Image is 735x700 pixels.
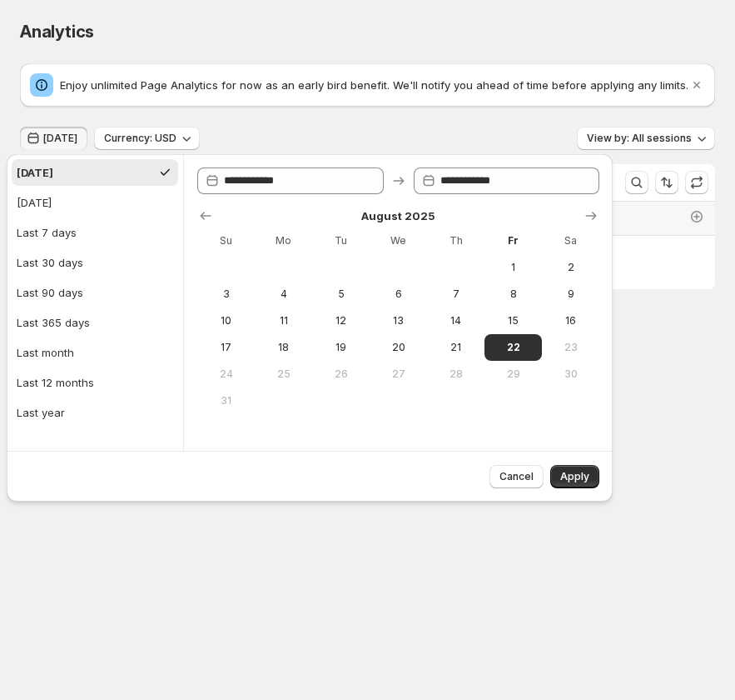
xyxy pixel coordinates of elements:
span: 10 [204,314,248,327]
th: Monday [255,227,312,254]
span: 19 [319,341,363,354]
button: Saturday August 16 2025 [542,307,599,334]
span: 11 [261,314,305,327]
span: 13 [376,314,420,327]
button: Wednesday August 20 2025 [370,334,427,361]
th: Tuesday [312,227,370,254]
th: Saturday [542,227,599,254]
button: Last 90 days [12,279,178,306]
div: Last 365 days [17,314,90,331]
span: 23 [549,341,593,354]
span: 4 [261,287,305,301]
span: Sa [549,234,593,247]
button: Last month [12,339,178,366]
button: Apply [550,465,599,488]
span: 2 [549,261,593,274]
button: Sunday August 3 2025 [197,281,255,307]
span: We [376,234,420,247]
span: 24 [204,367,248,381]
button: Dismiss notification [685,73,708,97]
button: Thursday August 21 2025 [427,334,484,361]
span: Mo [261,234,305,247]
span: 18 [261,341,305,354]
span: 15 [491,314,535,327]
button: Sort the results [655,171,678,194]
button: Friday August 8 2025 [484,281,542,307]
button: Wednesday August 6 2025 [370,281,427,307]
span: 20 [376,341,420,354]
button: Show previous month, July 2025 [194,204,217,227]
button: Saturday August 23 2025 [542,334,599,361]
span: 5 [319,287,363,301]
p: Enjoy unlimited Page Analytics for now as an early bird benefit. We'll notify you ahead of time b... [60,77,688,93]
button: View by: All sessions [577,127,715,150]
button: Thursday August 7 2025 [427,281,484,307]
span: 16 [549,314,593,327]
span: 31 [204,394,248,407]
span: 17 [204,341,248,354]
button: Thursday August 14 2025 [427,307,484,334]
span: Currency: USD [104,132,176,145]
button: Saturday August 30 2025 [542,361,599,387]
button: Start of range Today Friday August 22 2025 [484,334,542,361]
span: [DATE] [43,132,77,145]
button: [DATE] [20,127,87,150]
div: Last 90 days [17,284,83,301]
button: Search and filter results [625,171,648,194]
span: 14 [434,314,478,327]
th: Friday [484,227,542,254]
div: Last year [17,404,65,421]
button: Last 30 days [12,249,178,276]
span: Tu [319,234,363,247]
span: Th [434,234,478,247]
span: 9 [549,287,593,301]
span: View by: All sessions [587,132,692,145]
span: 30 [549,367,593,381]
button: Last 12 months [12,369,178,396]
button: Friday August 29 2025 [484,361,542,387]
span: 26 [319,367,363,381]
span: Fr [491,234,535,247]
button: Tuesday August 26 2025 [312,361,370,387]
button: Tuesday August 12 2025 [312,307,370,334]
span: 28 [434,367,478,381]
span: 8 [491,287,535,301]
button: Currency: USD [94,127,200,150]
button: Tuesday August 5 2025 [312,281,370,307]
button: [DATE] [12,159,178,186]
button: Sunday August 31 2025 [197,387,255,414]
span: 6 [376,287,420,301]
button: Saturday August 9 2025 [542,281,599,307]
button: Sunday August 17 2025 [197,334,255,361]
button: Wednesday August 13 2025 [370,307,427,334]
button: Monday August 11 2025 [255,307,312,334]
span: 1 [491,261,535,274]
th: Sunday [197,227,255,254]
div: [DATE] [17,194,52,211]
button: Monday August 4 2025 [255,281,312,307]
button: Saturday August 2 2025 [542,254,599,281]
button: Monday August 18 2025 [255,334,312,361]
span: 22 [491,341,535,354]
div: [DATE] [17,164,53,181]
div: Last 12 months [17,374,94,391]
th: Wednesday [370,227,427,254]
button: Thursday August 28 2025 [427,361,484,387]
span: 21 [434,341,478,354]
button: Friday August 15 2025 [484,307,542,334]
button: Sunday August 24 2025 [197,361,255,387]
span: Analytics [20,22,94,42]
button: Wednesday August 27 2025 [370,361,427,387]
span: 27 [376,367,420,381]
button: Last 7 days [12,219,178,246]
button: Cancel [489,465,544,488]
button: Sunday August 10 2025 [197,307,255,334]
span: 7 [434,287,478,301]
th: Thursday [427,227,484,254]
button: Friday August 1 2025 [484,254,542,281]
button: Last year [12,399,178,426]
span: 25 [261,367,305,381]
div: Last month [17,344,74,361]
div: Last 7 days [17,224,77,241]
span: 12 [319,314,363,327]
